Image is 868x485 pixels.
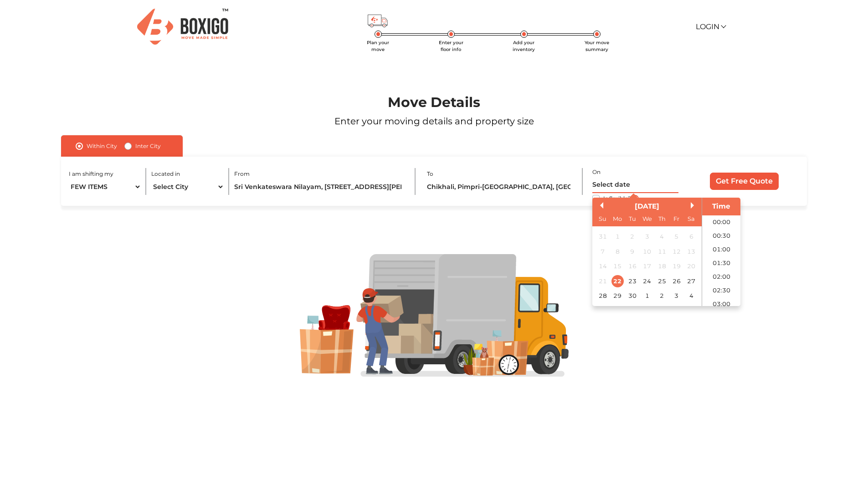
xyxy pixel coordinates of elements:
[234,179,405,195] input: Locality
[596,245,609,258] div: Not available Sunday, September 7th, 2025
[597,202,603,209] button: Previous Month
[596,290,609,302] div: Choose Sunday, September 28th, 2025
[427,179,573,195] input: Locality
[626,245,638,258] div: Not available Tuesday, September 9th, 2025
[611,290,624,302] div: Choose Monday, September 29th, 2025
[710,173,779,190] input: Get Free Quote
[626,275,638,287] div: Choose Tuesday, September 23rd, 2025
[671,213,683,225] div: Fr
[656,245,668,258] div: Not available Thursday, September 11th, 2025
[35,94,833,111] h1: Move Details
[641,260,653,272] div: Not available Wednesday, September 17th, 2025
[685,290,698,302] div: Choose Saturday, October 4th, 2025
[641,275,653,287] div: Choose Wednesday, September 24th, 2025
[439,40,463,52] span: Enter your floor info
[685,260,698,272] div: Not available Saturday, September 20th, 2025
[641,245,653,258] div: Not available Wednesday, September 10th, 2025
[596,229,699,303] div: month 2025-09
[137,9,228,45] img: Boxigo
[611,213,624,225] div: Mo
[702,215,741,229] li: 00:00
[696,22,725,31] a: Login
[685,275,698,287] div: Choose Saturday, September 27th, 2025
[671,245,683,258] div: Not available Friday, September 12th, 2025
[603,193,631,203] label: Is flexible?
[596,275,609,287] div: Not available Sunday, September 21st, 2025
[427,170,433,178] label: To
[641,230,653,243] div: Not available Wednesday, September 3rd, 2025
[656,260,668,272] div: Not available Thursday, September 18th, 2025
[702,243,741,256] li: 01:00
[702,256,741,270] li: 01:30
[596,213,609,225] div: Su
[685,245,698,258] div: Not available Saturday, September 13th, 2025
[626,260,638,272] div: Not available Tuesday, September 16th, 2025
[702,284,741,297] li: 02:30
[641,290,653,302] div: Choose Wednesday, October 1st, 2025
[702,229,741,243] li: 00:30
[656,230,668,243] div: Not available Thursday, September 4th, 2025
[685,230,698,243] div: Not available Saturday, September 6th, 2025
[656,213,668,225] div: Th
[592,201,702,212] div: [DATE]
[596,260,609,272] div: Not available Sunday, September 14th, 2025
[611,275,624,287] div: Choose Monday, September 22nd, 2025
[585,40,609,52] span: Your move summary
[702,270,741,284] li: 02:00
[151,170,180,178] label: Located in
[35,114,833,128] p: Enter your moving details and property size
[135,141,161,152] label: Inter City
[691,202,697,209] button: Next Month
[671,275,683,287] div: Choose Friday, September 26th, 2025
[626,290,638,302] div: Choose Tuesday, September 30th, 2025
[592,168,601,176] label: On
[596,230,609,243] div: Not available Sunday, August 31st, 2025
[626,230,638,243] div: Not available Tuesday, September 2nd, 2025
[513,40,535,52] span: Add your inventory
[685,213,698,225] div: Sa
[671,290,683,302] div: Choose Friday, October 3rd, 2025
[87,141,117,152] label: Within City
[656,275,668,287] div: Choose Thursday, September 25th, 2025
[656,290,668,302] div: Choose Thursday, October 2nd, 2025
[702,297,741,311] li: 03:00
[69,170,113,178] label: I am shifting my
[611,260,624,272] div: Not available Monday, September 15th, 2025
[671,260,683,272] div: Not available Friday, September 19th, 2025
[611,230,624,243] div: Not available Monday, September 1st, 2025
[704,201,738,212] div: Time
[592,177,678,193] input: Select date
[367,40,389,52] span: Plan your move
[234,170,250,178] label: From
[641,213,653,225] div: We
[611,245,624,258] div: Not available Monday, September 8th, 2025
[671,230,683,243] div: Not available Friday, September 5th, 2025
[626,213,638,225] div: Tu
